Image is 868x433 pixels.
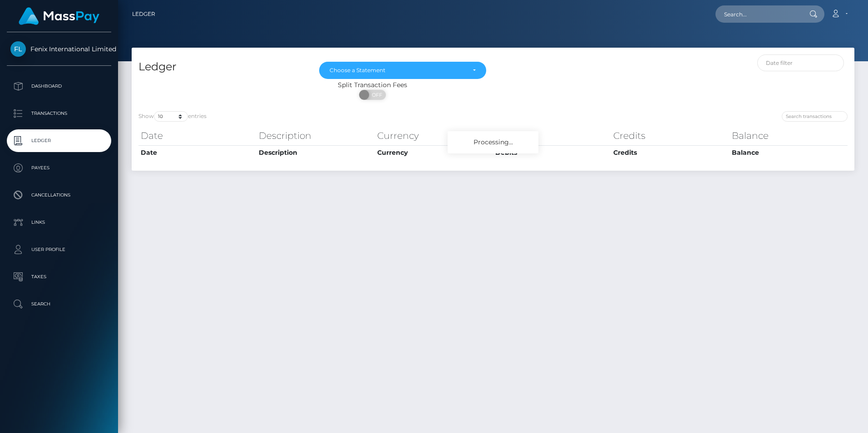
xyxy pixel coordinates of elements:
[7,211,111,234] a: Links
[19,7,99,25] img: MassPay Logo
[611,145,729,160] th: Credits
[138,111,207,122] label: Show entries
[10,243,108,256] p: User Profile
[7,238,111,261] a: User Profile
[364,90,387,100] span: OFF
[7,102,111,125] a: Transactions
[10,79,108,93] p: Dashboard
[138,127,256,145] th: Date
[10,270,108,284] p: Taxes
[7,129,111,152] a: Ledger
[757,54,844,71] input: Date filter
[730,145,848,160] th: Balance
[7,266,111,288] a: Taxes
[7,45,111,53] span: Fenix International Limited
[448,131,538,153] div: Processing...
[154,111,188,122] select: Showentries
[319,62,486,79] button: Choose a Statement
[730,127,848,145] th: Balance
[132,5,155,24] a: Ledger
[715,5,801,23] input: Search...
[330,67,465,74] div: Choose a Statement
[611,127,729,145] th: Credits
[493,145,611,160] th: Debits
[256,127,375,145] th: Description
[10,134,108,148] p: Ledger
[782,111,848,122] input: Search transactions
[375,127,493,145] th: Currency
[7,293,111,315] a: Search
[375,145,493,160] th: Currency
[7,157,111,179] a: Payees
[138,145,256,160] th: Date
[138,59,306,75] h4: Ledger
[10,216,108,229] p: Links
[10,41,26,57] img: Fenix International Limited
[7,184,111,207] a: Cancellations
[493,127,611,145] th: Debits
[10,161,108,175] p: Payees
[7,75,111,98] a: Dashboard
[10,297,108,311] p: Search
[10,107,108,120] p: Transactions
[10,188,108,202] p: Cancellations
[132,80,613,90] div: Split Transaction Fees
[256,145,375,160] th: Description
